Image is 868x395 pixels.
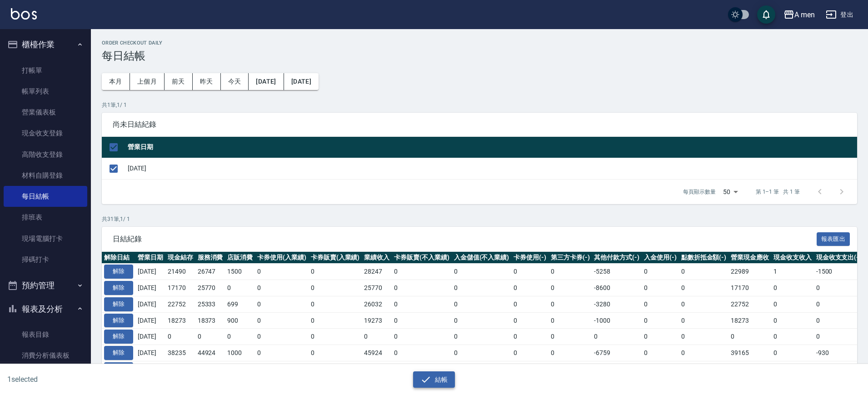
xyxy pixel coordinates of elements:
td: 26032 [362,296,392,312]
img: Logo [11,8,37,20]
a: 報表目錄 [4,324,87,345]
p: 每頁顯示數量 [683,188,716,196]
td: 28247 [362,264,392,280]
a: 掃碼打卡 [4,249,87,270]
th: 入金儲值(不入業績) [452,252,512,264]
td: 44924 [195,345,225,361]
th: 營業現金應收 [728,252,771,264]
td: [DATE] [135,264,165,280]
div: 50 [719,180,741,204]
td: 0 [642,312,679,329]
button: [DATE] [284,73,319,90]
button: 結帳 [413,371,455,388]
td: 1 [771,264,814,280]
button: 本月 [102,73,130,90]
td: 25770 [362,280,392,296]
td: 0 [511,264,549,280]
th: 營業日期 [125,137,857,158]
td: 0 [771,329,814,345]
td: 0 [679,345,729,361]
button: 解除 [104,281,133,295]
th: 現金收支收入 [771,252,814,264]
td: 0 [642,280,679,296]
td: 18273 [728,312,771,329]
th: 其他付款方式(-) [592,252,642,264]
td: 0 [549,361,592,377]
button: 上個月 [130,73,165,90]
td: 0 [511,361,549,377]
td: [DATE] [135,345,165,361]
td: 17170 [165,280,195,296]
td: 0 [309,361,362,377]
td: 22752 [728,296,771,312]
td: 0 [771,345,814,361]
td: [DATE] [135,312,165,329]
th: 營業日期 [135,252,165,264]
td: 0 [392,280,452,296]
td: 17170 [728,280,771,296]
th: 服務消費 [195,252,225,264]
th: 卡券使用(-) [511,252,549,264]
td: 0 [814,280,864,296]
button: 解除 [104,297,133,311]
td: 0 [771,296,814,312]
td: 0 [255,329,309,345]
a: 報表匯出 [817,234,850,243]
th: 點數折抵金額(-) [679,252,729,264]
td: 0 [592,329,642,345]
td: 0 [679,329,729,345]
td: 0 [452,264,512,280]
td: 0 [452,312,512,329]
td: 0 [225,280,255,296]
td: 0 [255,361,309,377]
td: 0 [195,329,225,345]
td: 0 [771,312,814,329]
td: 0 [255,264,309,280]
td: -1000 [592,312,642,329]
td: 0 [225,329,255,345]
td: 0 [452,280,512,296]
td: 1000 [225,345,255,361]
td: 0 [728,329,771,345]
td: 0 [255,312,309,329]
h6: 1 selected [7,374,215,385]
button: 登出 [822,6,857,23]
td: -6759 [592,345,642,361]
td: -3280 [592,296,642,312]
a: 現金收支登錄 [4,123,87,144]
td: 0 [309,345,362,361]
td: -8600 [592,280,642,296]
td: 0 [309,312,362,329]
button: 今天 [221,73,249,90]
td: 900 [225,312,255,329]
td: 0 [452,345,512,361]
p: 共 31 筆, 1 / 1 [102,215,857,223]
td: 0 [679,264,729,280]
td: 0 [771,361,814,377]
td: 24099 [728,361,771,377]
td: 0 [549,312,592,329]
td: 0 [392,296,452,312]
button: [DATE] [249,73,284,90]
th: 業績收入 [362,252,392,264]
th: 第三方卡券(-) [549,252,592,264]
td: 0 [511,312,549,329]
td: 0 [511,345,549,361]
a: 營業儀表板 [4,102,87,123]
td: -930 [814,345,864,361]
td: 1500 [225,264,255,280]
span: 日結紀錄 [113,235,817,244]
td: 26747 [195,264,225,280]
th: 現金結存 [165,252,195,264]
a: 消費分析儀表板 [4,345,87,366]
td: 0 [642,345,679,361]
td: 0 [452,361,512,377]
button: 報表及分析 [4,297,87,321]
a: 每日結帳 [4,186,87,207]
p: 共 1 筆, 1 / 1 [102,101,857,109]
td: 0 [679,312,729,329]
button: 報表匯出 [817,232,850,246]
td: 38235 [165,345,195,361]
div: A men [794,9,815,20]
button: 解除 [104,265,133,279]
